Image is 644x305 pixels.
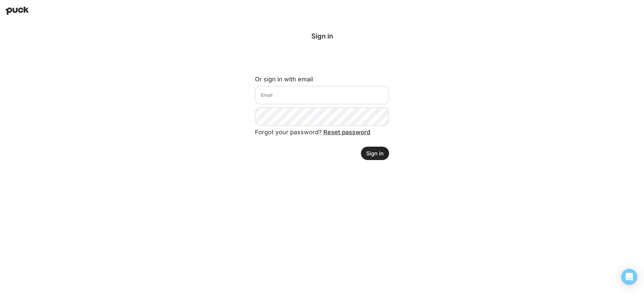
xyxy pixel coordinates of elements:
[323,129,370,136] a: Reset password
[255,86,389,104] input: Email
[621,269,637,285] div: Open Intercom Messenger
[252,52,392,66] iframe: Sign in with Google Button
[255,76,313,83] label: Or sign in with email
[361,147,389,160] button: Sign in
[255,129,370,136] span: Forgot your password?
[5,7,29,15] img: Puck home
[255,32,389,40] div: Sign in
